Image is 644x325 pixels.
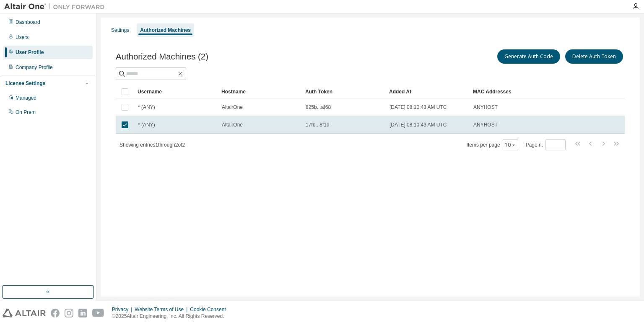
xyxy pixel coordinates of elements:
span: ANYHOST [473,104,498,111]
div: Website Terms of Use [135,306,190,313]
img: linkedin.svg [78,309,87,317]
span: Showing entries 1 through 2 of 2 [119,142,185,148]
span: AltairOne [222,104,243,111]
div: Hostname [221,85,299,98]
span: 825b...af68 [306,104,331,111]
div: Company Profile [16,64,53,71]
span: ANYHOST [473,121,498,128]
div: License Settings [5,80,45,87]
div: Cookie Consent [190,306,231,313]
div: On Prem [16,109,36,116]
div: Managed [16,95,36,101]
span: 17fb...8f1d [306,121,330,128]
img: youtube.svg [92,309,104,317]
p: © 2025 Altair Engineering, Inc. All Rights Reserved. [112,313,231,320]
button: Generate Auth Code [497,49,560,64]
img: altair_logo.svg [3,309,46,317]
div: User Profile [16,49,44,56]
div: Auth Token [305,85,382,98]
img: Altair One [4,3,109,11]
div: Dashboard [16,19,40,26]
span: * (ANY) [138,104,155,111]
div: Privacy [112,306,135,313]
span: Page n. [526,139,566,150]
button: 10 [505,142,516,148]
span: AltairOne [222,121,243,128]
div: MAC Addresses [473,85,537,98]
span: * (ANY) [138,121,155,128]
div: Added At [389,85,466,98]
img: facebook.svg [51,309,60,317]
span: [DATE] 08:10:43 AM UTC [390,104,447,111]
div: Username [138,85,215,98]
div: Settings [111,27,129,34]
span: [DATE] 08:10:43 AM UTC [390,121,447,128]
div: Authorized Machines [140,27,191,34]
span: Items per page [467,139,518,150]
button: Delete Auth Token [565,49,623,64]
img: instagram.svg [65,309,73,317]
span: Authorized Machines (2) [116,52,208,62]
div: Users [16,34,29,41]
